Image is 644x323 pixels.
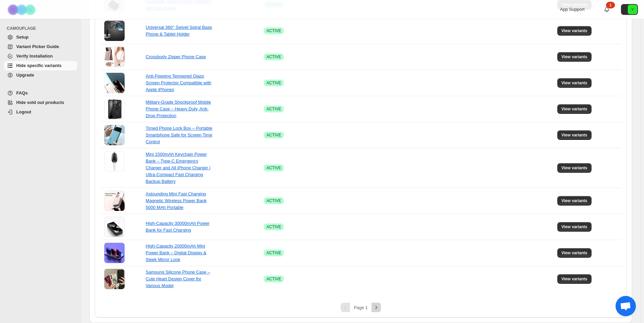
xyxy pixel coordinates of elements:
button: View variants [557,248,592,258]
a: Military-Grade Shockproof Mobile Phone Case – Heavy Duty, Anti-Drop Protection [146,100,211,118]
button: Avatar with initials Y [621,4,638,15]
span: ACTIVE [266,28,281,34]
img: Timed Phone Lock Box – Portable Smartphone Safe for Screen Time Control [104,125,125,145]
span: Verify Installation [16,53,53,59]
a: Astounding Mini Fast Charging Magnetic Wireless Power Bank 5000 MAh Portable [146,191,207,210]
span: View variants [561,198,587,203]
a: Verify Installation [4,51,77,61]
a: Mini 1500mAh Keychain Power Bank – Type-C Emergency Charger and All iPhone Charger | Ultra-Compac... [146,152,210,184]
button: View variants [557,274,592,284]
text: Y [631,7,634,12]
img: Universal 360° Swivel Spiral Base Phone & Tablet Holder [104,21,125,41]
span: View variants [561,250,587,256]
button: View variants [557,130,592,140]
span: View variants [561,165,587,171]
span: View variants [561,54,587,60]
a: FAQs [4,88,77,98]
img: Mini 1500mAh Keychain Power Bank – Type-C Emergency Charger and All iPhone Charger | Ultra-Compac... [104,151,125,171]
nav: Pagination [100,303,621,312]
a: Variant Picker Guide [4,42,77,51]
a: Universal 360° Swivel Spiral Base Phone & Tablet Holder [146,25,212,37]
a: High-Capacity 30000mAh Power Bank for Fast Charging [146,221,210,233]
span: ACTIVE [266,276,281,282]
span: Setup [16,35,28,40]
span: ACTIVE [266,198,281,203]
span: Logout [16,109,31,114]
span: ACTIVE [266,224,281,230]
a: Timed Phone Lock Box – Portable Smartphone Safe for Screen Time Control [146,126,212,144]
img: Crossbody Zipper Phone Case [104,47,125,67]
span: View variants [561,224,587,230]
span: Page 1 [354,305,368,310]
button: View variants [557,196,592,206]
span: Variant Picker Guide [16,44,59,49]
a: Open chat [616,296,636,316]
span: ACTIVE [266,250,281,256]
a: Hide specific variants [4,61,77,70]
span: ACTIVE [266,165,281,171]
span: CAMOUFLAGE [7,26,78,31]
img: Samsung Silicone Phone Case – Cute Heart Design Cover for Various Model [104,269,125,289]
button: View variants [557,78,592,88]
span: View variants [561,276,587,282]
a: 1 [603,6,610,13]
img: Anti-Peeping Tempered Glass Screen Protector Compatible with Apple iPhones [104,73,125,93]
span: ACTIVE [266,54,281,60]
a: Samsung Silicone Phone Case – Cute Heart Design Cover for Various Model [146,270,210,288]
img: High-Capacity 30000mAh Power Bank for Fast Charging [104,217,125,237]
div: 1 [606,2,615,8]
span: View variants [561,132,587,138]
a: Setup [4,33,77,42]
a: Upgrade [4,70,77,80]
span: ACTIVE [266,132,281,138]
button: View variants [557,104,592,114]
span: Hide specific variants [16,63,62,68]
span: FAQs [16,90,28,95]
span: ACTIVE [266,80,281,86]
span: View variants [561,80,587,86]
img: Military-Grade Shockproof Mobile Phone Case – Heavy Duty, Anti-Drop Protection [104,99,125,119]
span: ACTIVE [266,106,281,112]
img: Camouflage [5,0,39,19]
span: Avatar with initials Y [628,5,637,14]
button: View variants [557,26,592,36]
button: Next [371,303,381,312]
a: High-Capacity 20000mAh Mini Power Bank – Digital Display & Sleek Mirror Look [146,243,206,262]
button: View variants [557,163,592,173]
button: View variants [557,222,592,232]
img: Astounding Mini Fast Charging Magnetic Wireless Power Bank 5000 MAh Portable [104,191,125,211]
span: Hide sold out products [16,100,64,105]
span: Upgrade [16,72,34,78]
span: View variants [561,28,587,34]
button: View variants [557,52,592,62]
a: Crossbody Zipper Phone Case [146,54,206,59]
span: App Support [560,7,584,12]
a: Logout [4,107,77,117]
a: Hide sold out products [4,98,77,107]
img: High-Capacity 20000mAh Mini Power Bank – Digital Display & Sleek Mirror Look [104,243,125,263]
span: View variants [561,106,587,112]
a: Anti-Peeping Tempered Glass Screen Protector Compatible with Apple iPhones [146,73,211,92]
